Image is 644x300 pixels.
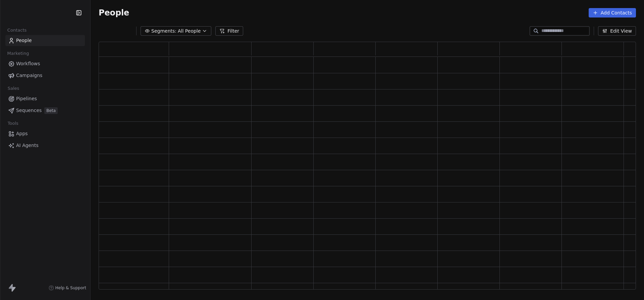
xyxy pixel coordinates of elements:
a: Campaigns [5,70,85,81]
button: Edit View [598,26,636,36]
a: Help & Support [49,285,86,291]
a: Workflows [5,58,85,69]
span: Apps [16,130,28,137]
button: Add Contacts [589,8,636,17]
span: Tools [5,118,21,128]
a: AI Agents [5,140,85,151]
span: Workflows [16,60,40,67]
a: People [5,35,85,46]
span: People [16,37,32,44]
span: Pipelines [16,95,37,102]
span: AI Agents [16,142,39,149]
a: Apps [5,128,85,139]
span: Marketing [4,48,32,59]
span: Sequences [16,107,42,114]
span: Segments: [151,28,176,35]
a: SequencesBeta [5,105,85,116]
span: Contacts [4,25,30,35]
button: Filter [215,26,243,36]
a: Pipelines [5,93,85,104]
span: All People [178,28,201,35]
span: Sales [5,83,22,93]
span: People [99,8,129,18]
span: Beta [44,107,58,114]
span: Help & Support [55,285,86,291]
span: Campaigns [16,72,42,79]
